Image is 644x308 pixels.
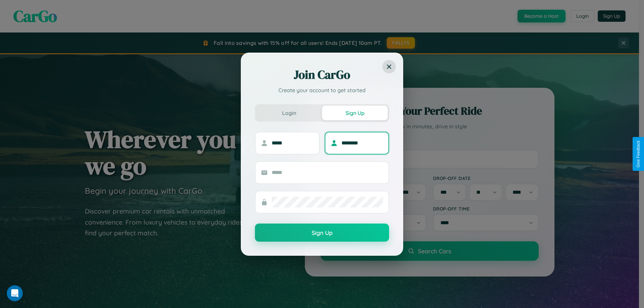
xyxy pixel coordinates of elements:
p: Create your account to get started [255,86,389,94]
button: Login [256,106,322,120]
button: Sign Up [255,224,389,242]
button: Sign Up [322,106,388,120]
h2: Join CarGo [255,67,389,83]
iframe: Intercom live chat [7,285,23,301]
div: Give Feedback [636,140,641,168]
